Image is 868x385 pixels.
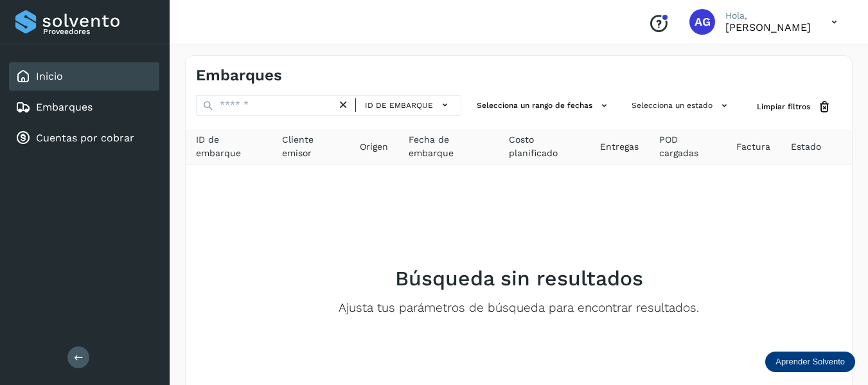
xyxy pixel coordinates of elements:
p: Hola, [725,10,811,21]
span: ID de embarque [196,133,261,160]
p: Ajusta tus parámetros de búsqueda para encontrar resultados. [339,301,699,316]
span: Limpiar filtros [757,101,810,112]
div: Aprender Solvento [765,352,855,372]
p: ALFONSO García Flores [725,21,811,33]
h2: Búsqueda sin resultados [395,266,643,291]
div: Cuentas por cobrar [9,124,159,152]
div: Embarques [9,93,159,121]
span: Costo planificado [509,133,580,160]
div: Inicio [9,62,159,91]
span: Entregas [600,140,639,154]
span: Fecha de embarque [409,133,488,160]
button: Selecciona un estado [626,95,736,116]
button: Limpiar filtros [747,95,842,119]
p: Aprender Solvento [775,357,845,367]
a: Inicio [36,70,63,82]
span: Factura [736,140,770,154]
a: Embarques [36,101,93,113]
span: Origen [360,140,388,154]
span: Cliente emisor [282,133,339,160]
h4: Embarques [196,66,282,85]
a: Cuentas por cobrar [36,132,134,144]
span: Estado [791,140,821,154]
span: ID de embarque [365,100,433,111]
button: Selecciona un rango de fechas [472,95,616,116]
button: ID de embarque [361,96,456,114]
span: POD cargadas [659,133,716,160]
p: Proveedores [43,27,154,36]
